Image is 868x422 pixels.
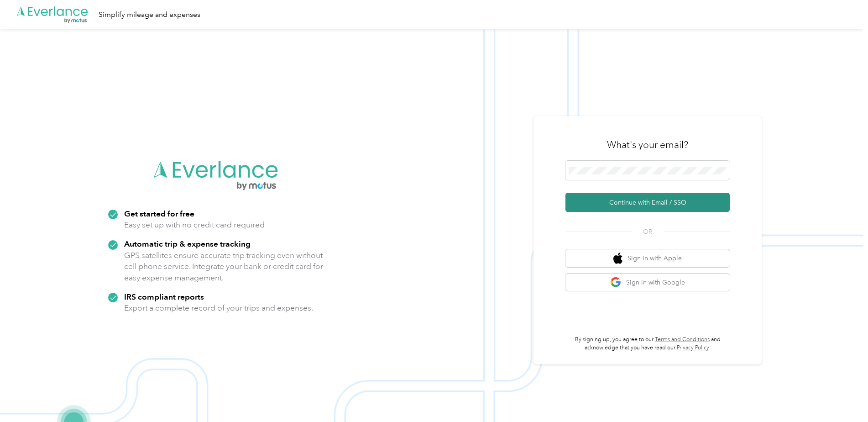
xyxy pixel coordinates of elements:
[632,227,664,237] span: OR
[613,253,622,264] img: apple logo
[817,371,868,422] iframe: Everlance-gr Chat Button Frame
[99,9,200,21] div: Simplify mileage and expenses
[124,239,251,248] strong: Automatic trip & expense tracking
[124,302,313,314] p: Export a complete record of your trips and expenses.
[565,249,730,267] button: apple logoSign in with Apple
[124,292,204,301] strong: IRS compliant reports
[565,336,730,352] p: By signing up, you agree to our and acknowledge that you have read our .
[565,193,730,212] button: Continue with Email / SSO
[565,274,730,291] button: google logoSign in with Google
[124,250,324,284] p: GPS satellites ensure accurate trip tracking even without cell phone service. Integrate your bank...
[655,336,710,343] a: Terms and Conditions
[124,219,265,231] p: Easy set up with no credit card required
[607,138,688,151] h3: What's your email?
[610,277,622,288] img: google logo
[124,209,194,218] strong: Get started for free
[677,344,709,351] a: Privacy Policy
